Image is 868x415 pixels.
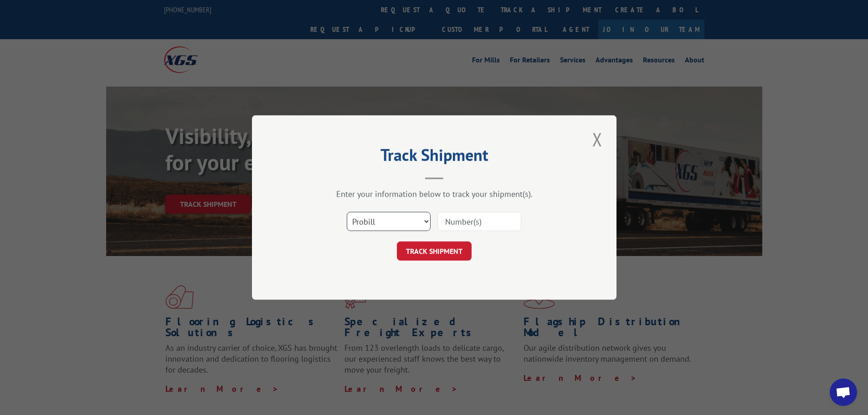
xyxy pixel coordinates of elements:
div: Enter your information below to track your shipment(s). [298,189,571,199]
button: Close modal [590,127,605,152]
input: Number(s) [437,212,521,231]
h2: Track Shipment [298,149,571,166]
a: Open chat [830,379,857,406]
button: TRACK SHIPMENT [397,241,472,261]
